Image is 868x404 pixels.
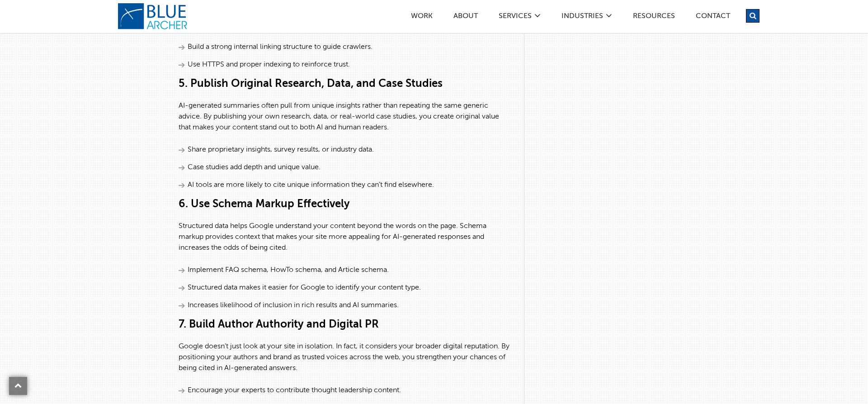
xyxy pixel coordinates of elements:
li: Share proprietary insights, survey results, or industry data. [179,144,510,155]
li: AI tools are more likely to cite unique information they can’t find elsewhere. [179,180,510,190]
h3: 5. Publish Original Research, Data, and Case Studies [179,77,510,91]
a: Work [410,13,433,22]
a: SERVICES [498,13,532,22]
h3: 6. Use Schema Markup Effectively [179,197,510,212]
li: Structured data makes it easier for Google to identify your content type. [179,282,510,293]
li: Build a strong internal linking structure to guide crawlers. [179,42,510,52]
li: Increases likelihood of inclusion in rich results and AI summaries. [179,300,510,311]
h3: 7. Build Author Authority and Digital PR [179,318,510,332]
p: AI-generated summaries often pull from unique insights rather than repeating the same generic adv... [179,100,510,133]
a: Contact [695,13,731,22]
a: Industries [561,13,604,22]
li: Implement FAQ schema, HowTo schema, and Article schema. [179,265,510,276]
li: Case studies add depth and unique value. [179,162,510,173]
a: ABOUT [453,13,478,22]
p: Structured data helps Google understand your content beyond the words on the page. Schema markup ... [179,221,510,253]
li: Use HTTPS and proper indexing to reinforce trust. [179,59,510,70]
p: Google doesn’t just look at your site in isolation. In fact, it considers your broader digital re... [179,341,510,374]
a: logo [118,3,190,30]
a: Resources [632,13,675,22]
li: Encourage your experts to contribute thought leadership content. [179,385,510,396]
